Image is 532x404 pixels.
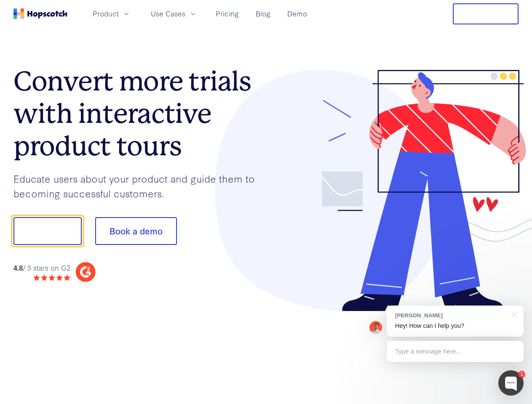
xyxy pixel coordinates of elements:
button: Free Trial [453,3,519,24]
h1: Convert more trials with interactive product tours [13,65,266,162]
a: Pricing [212,7,242,21]
span: Product [93,8,119,19]
div: Type a message here... [387,341,524,362]
span: Use Cases [151,8,185,19]
strong: 4.8 [13,263,23,272]
p: Educate users about your product and guide them to becoming successful customers. [13,171,266,200]
div: 1 [518,371,525,378]
img: Mark Spera [369,321,382,334]
div: [PERSON_NAME] [395,311,507,319]
a: Blog [252,7,274,21]
a: Demo [284,7,310,21]
p: Hey! How can I help you? [395,322,515,330]
div: / 5 stars on G2 [13,263,70,273]
button: Use Cases [146,7,202,21]
a: Home [13,8,67,19]
button: Show me! [13,217,82,245]
button: Product [88,7,136,21]
button: Book a demo [95,217,177,245]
